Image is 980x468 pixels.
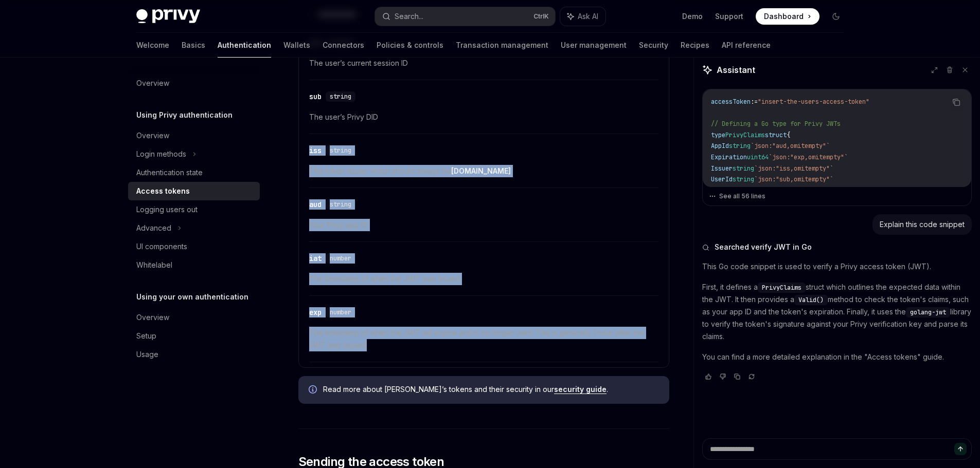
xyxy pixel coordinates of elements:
button: Ask AI [560,7,605,26]
span: The user’s current session ID [309,57,658,69]
div: UI components [136,240,187,253]
a: [DOMAIN_NAME] [451,166,511,176]
div: Explain this code snippet [880,219,965,230]
span: The timestamp of when the JWT was issued [309,273,658,285]
span: string [330,92,351,101]
a: Connectors [323,33,364,58]
span: `json:"exp,omitempty"` [769,153,848,161]
span: The token issuer, which should always be [309,165,658,177]
div: Overview [136,129,169,142]
span: Ask AI [578,11,598,22]
a: Overview [128,126,260,145]
a: UI components [128,237,260,256]
a: Access tokens [128,182,260,200]
button: Send message [954,443,967,455]
div: Overview [136,311,169,324]
a: Overview [128,308,260,327]
p: You can find a more detailed explanation in the "Access tokens" guide. [702,351,972,363]
div: Access tokens [136,185,190,197]
a: Policies & controls [377,33,443,58]
div: Usage [136,348,158,361]
button: Copy the contents from the code block [950,96,963,109]
span: Ctrl K [533,12,549,21]
div: Overview [136,77,169,89]
span: uint64 [747,153,769,161]
span: string [733,164,754,173]
a: Demo [682,11,703,22]
button: Toggle dark mode [828,8,844,25]
span: struct [765,131,787,139]
button: See all 56 lines [709,189,965,203]
span: The timestamp of when the JWT will expire and is no longer valid. This is generally 1 hour after ... [309,327,658,351]
span: string [330,200,351,209]
div: Login methods [136,148,186,160]
div: Logging users out [136,203,198,216]
h5: Using Privy authentication [136,109,233,121]
button: Searched verify JWT in Go [702,242,972,252]
span: `json:"aud,omitempty"` [751,142,830,150]
a: Transaction management [456,33,548,58]
a: Wallets [283,33,310,58]
h5: Using your own authentication [136,291,248,303]
a: security guide [554,385,607,394]
span: string [330,146,351,155]
div: Setup [136,330,156,342]
a: Authentication [218,33,271,58]
span: Searched verify JWT in Go [715,242,812,252]
span: Issuer [711,164,733,173]
p: First, it defines a struct which outlines the expected data within the JWT. It then provides a me... [702,281,972,343]
a: Logging users out [128,200,260,219]
span: { [787,131,790,139]
a: Authentication state [128,163,260,182]
span: "insert-the-users-access-token" [758,98,869,106]
span: UserId [711,175,733,183]
span: string [729,142,751,150]
span: string [733,175,754,183]
span: The user’s Privy DID [309,111,658,123]
div: Search... [395,10,423,23]
span: // Defining a Go type for Privy JWTs [711,120,841,128]
p: This Go code snippet is used to verify a Privy access token (JWT). [702,260,972,273]
span: PrivyClaims [725,131,765,139]
span: golang-jwt [910,308,946,316]
div: Authentication state [136,166,203,179]
a: Basics [182,33,205,58]
a: Overview [128,74,260,92]
a: Recipes [681,33,709,58]
div: Advanced [136,222,171,234]
span: number [330,254,351,263]
span: `json:"sub,omitempty"` [754,175,833,183]
span: Valid() [798,296,824,304]
a: User management [561,33,627,58]
a: Usage [128,345,260,364]
button: Search...CtrlK [375,7,555,26]
a: Setup [128,327,260,345]
a: Security [639,33,668,58]
div: Whitelabel [136,259,172,271]
div: iat [309,253,322,264]
span: Your Privy app ID [309,219,658,231]
span: Dashboard [764,11,804,22]
span: accessToken [711,98,751,106]
span: Read more about [PERSON_NAME]’s tokens and their security in our . [323,384,659,395]
a: Dashboard [756,8,819,25]
a: Whitelabel [128,256,260,274]
div: iss [309,145,322,156]
span: `json:"iss,omitempty"` [754,164,833,173]
a: API reference [722,33,771,58]
span: := [751,98,758,106]
div: exp [309,307,322,317]
span: AppId [711,142,729,150]
span: Assistant [717,64,755,76]
span: Expiration [711,153,747,161]
span: } [711,186,715,195]
span: type [711,131,725,139]
span: number [330,308,351,316]
div: sub [309,91,322,102]
span: PrivyClaims [762,284,801,292]
div: aud [309,199,322,210]
img: dark logo [136,9,200,24]
a: Welcome [136,33,169,58]
a: Support [715,11,743,22]
svg: Info [309,385,319,396]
